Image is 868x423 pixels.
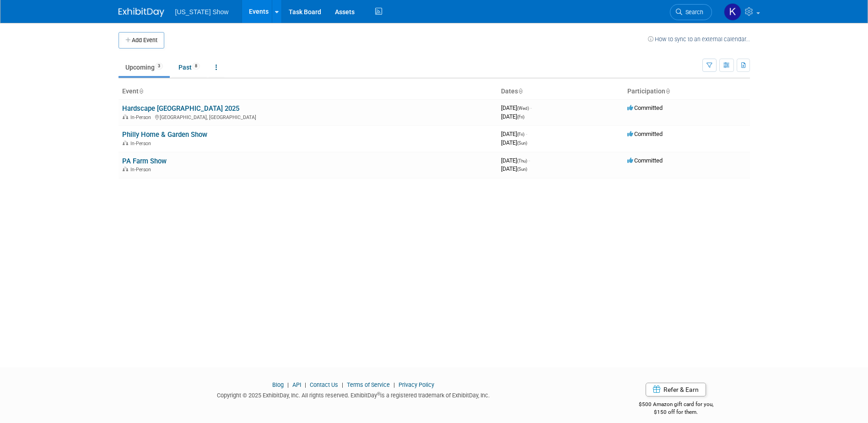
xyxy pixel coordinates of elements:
[501,104,532,111] span: [DATE]
[122,113,494,120] div: [GEOGRAPHIC_DATA], [GEOGRAPHIC_DATA]
[130,114,154,120] span: In-Person
[518,87,523,95] a: Sort by Start Date
[340,381,345,388] span: |
[292,381,301,388] a: API
[530,104,532,111] span: -
[517,167,527,172] span: (Sun)
[517,132,524,137] span: (Fri)
[602,395,750,416] div: $500 Amazon gift card for you,
[665,87,670,95] a: Sort by Participation Type
[119,32,164,49] button: Add Event
[624,84,750,99] th: Participation
[119,59,170,76] a: Upcoming3
[501,157,530,164] span: [DATE]
[501,113,524,120] span: [DATE]
[399,381,434,388] a: Privacy Policy
[347,381,390,388] a: Terms of Service
[130,167,154,173] span: In-Person
[302,381,308,388] span: |
[501,139,527,146] span: [DATE]
[501,165,527,172] span: [DATE]
[517,158,527,163] span: (Thu)
[377,391,380,396] sup: ®
[646,383,706,396] a: Refer & Earn
[139,87,143,95] a: Sort by Event Name
[119,84,497,99] th: Event
[122,104,239,113] a: Hardscape [GEOGRAPHIC_DATA] 2025
[627,157,663,164] span: Committed
[272,381,284,388] a: Blog
[528,157,530,164] span: -
[172,59,207,76] a: Past8
[391,381,397,388] span: |
[123,141,128,145] img: In-Person Event
[670,4,712,20] a: Search
[123,167,128,171] img: In-Person Event
[310,381,338,388] a: Contact Us
[501,130,527,137] span: [DATE]
[517,106,529,111] span: (Wed)
[602,408,750,416] div: $150 off for them.
[285,381,291,388] span: |
[119,8,164,17] img: ExhibitDay
[627,104,663,111] span: Committed
[648,36,750,43] a: How to sync to an external calendar...
[682,9,703,16] span: Search
[526,130,527,137] span: -
[627,130,663,137] span: Committed
[517,114,524,119] span: (Fri)
[497,84,624,99] th: Dates
[192,63,200,70] span: 8
[155,63,163,70] span: 3
[724,3,741,21] img: keith kollar
[130,141,154,146] span: In-Person
[119,389,589,400] div: Copyright © 2025 ExhibitDay, Inc. All rights reserved. ExhibitDay is a registered trademark of Ex...
[122,130,207,139] a: Philly Home & Garden Show
[517,141,527,146] span: (Sun)
[123,114,128,119] img: In-Person Event
[122,157,167,165] a: PA Farm Show
[175,8,229,16] span: [US_STATE] Show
